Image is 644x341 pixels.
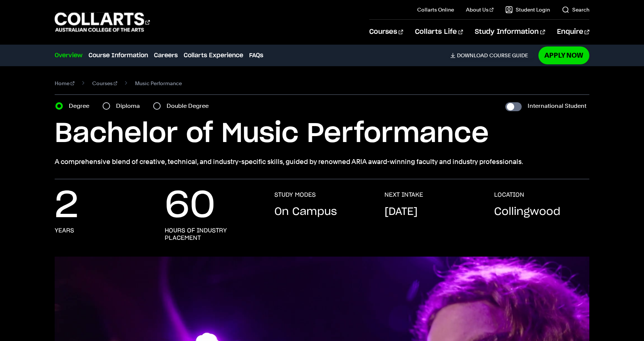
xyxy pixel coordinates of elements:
a: Careers [154,51,178,60]
label: Degree [69,101,94,111]
a: Courses [369,20,403,44]
label: Diploma [116,101,144,111]
a: Collarts Online [417,6,454,13]
h1: Bachelor of Music Performance [55,117,589,151]
a: Collarts Experience [184,51,243,60]
a: Course Information [88,51,148,60]
label: International Student [528,101,586,111]
p: A comprehensive blend of creative, technical, and industry-specific skills, guided by renowned AR... [55,157,589,167]
a: Study Information [475,20,545,44]
label: Double Degree [167,101,213,111]
a: About Us [466,6,493,13]
a: Search [562,6,589,13]
div: Go to homepage [55,12,150,33]
h3: NEXT INTAKE [384,191,423,199]
h3: STUDY MODES [274,191,316,199]
a: Student Login [505,6,550,13]
a: Enquire [557,20,589,44]
a: Courses [92,78,117,89]
p: 2 [55,191,78,221]
a: Collarts Life [415,20,463,44]
a: DownloadCourse Guide [450,52,534,59]
p: Collingwood [494,205,560,219]
h3: hours of industry placement [165,227,260,242]
a: Home [55,78,74,89]
p: [DATE] [384,205,418,219]
span: Download [457,52,488,59]
h3: LOCATION [494,191,524,199]
p: On Campus [274,205,337,219]
p: 60 [165,191,215,221]
a: FAQs [249,51,263,60]
h3: years [55,227,74,234]
a: Overview [55,51,83,60]
span: Music Performance [135,78,182,89]
a: Apply Now [538,46,589,64]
